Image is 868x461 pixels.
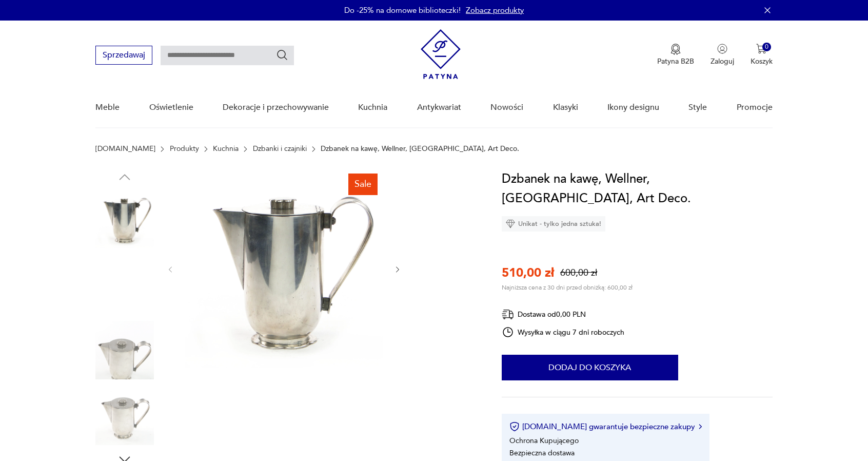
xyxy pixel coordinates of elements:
[688,88,707,127] a: Style
[607,88,659,127] a: Ikony designu
[509,448,575,458] li: Bezpieczna dostawa
[502,308,625,321] div: Dostawa od 0,00 PLN
[95,145,155,153] a: [DOMAIN_NAME]
[717,44,727,54] img: Ikonka użytkownika
[95,46,152,65] button: Sprzedawaj
[276,49,288,61] button: Szukaj
[509,436,579,446] li: Ochrona Kupującego
[560,266,597,279] p: 600,00 zł
[417,88,461,127] a: Antykwariat
[737,88,773,127] a: Promocje
[502,355,678,380] button: Dodaj do koszyka
[502,308,514,321] img: Ikona dostawy
[699,424,702,429] img: Ikona strzałki w prawo
[344,5,461,15] p: Do -25% na domowe biblioteczki!
[170,145,199,153] a: Produkty
[95,387,154,445] img: Zdjęcie produktu Dzbanek na kawę, Wellner, Niemcy, Art Deco.
[253,145,307,153] a: Dzbanki i czajniki
[502,216,605,232] div: Unikat - tylko jedna sztuka!
[223,88,329,127] a: Dekoracje i przechowywanie
[490,88,523,127] a: Nowości
[657,44,694,66] a: Ikona medaluPatyna B2B
[95,190,154,248] img: Zdjęcie produktu Dzbanek na kawę, Wellner, Niemcy, Art Deco.
[421,29,461,79] img: Patyna - sklep z meblami i dekoracjami vintage
[670,44,681,55] img: Ikona medalu
[502,264,554,281] p: 510,00 zł
[95,321,154,379] img: Zdjęcie produktu Dzbanek na kawę, Wellner, Niemcy, Art Deco.
[509,421,520,432] img: Ikona certyfikatu
[466,5,524,15] a: Zobacz produkty
[502,326,625,338] div: Wysyłka w ciągu 7 dni roboczych
[149,88,193,127] a: Oświetlenie
[751,44,773,66] button: 0Koszyk
[762,43,771,51] div: 0
[553,88,578,127] a: Klasyki
[213,145,239,153] a: Kuchnia
[95,88,120,127] a: Meble
[657,56,694,66] p: Patyna B2B
[506,219,515,228] img: Ikona diamentu
[185,169,383,368] img: Zdjęcie produktu Dzbanek na kawę, Wellner, Niemcy, Art Deco.
[751,56,773,66] p: Koszyk
[756,44,766,54] img: Ikona koszyka
[348,174,378,195] div: Sale
[657,44,694,66] button: Patyna B2B
[502,283,633,292] p: Najniższa cena z 30 dni przed obniżką: 600,00 zł
[711,44,734,66] button: Zaloguj
[358,88,387,127] a: Kuchnia
[95,52,152,60] a: Sprzedawaj
[509,421,702,432] button: [DOMAIN_NAME] gwarantuje bezpieczne zakupy
[502,169,773,208] h1: Dzbanek na kawę, Wellner, [GEOGRAPHIC_DATA], Art Deco.
[95,256,154,314] img: Zdjęcie produktu Dzbanek na kawę, Wellner, Niemcy, Art Deco.
[321,145,519,153] p: Dzbanek na kawę, Wellner, [GEOGRAPHIC_DATA], Art Deco.
[711,56,734,66] p: Zaloguj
